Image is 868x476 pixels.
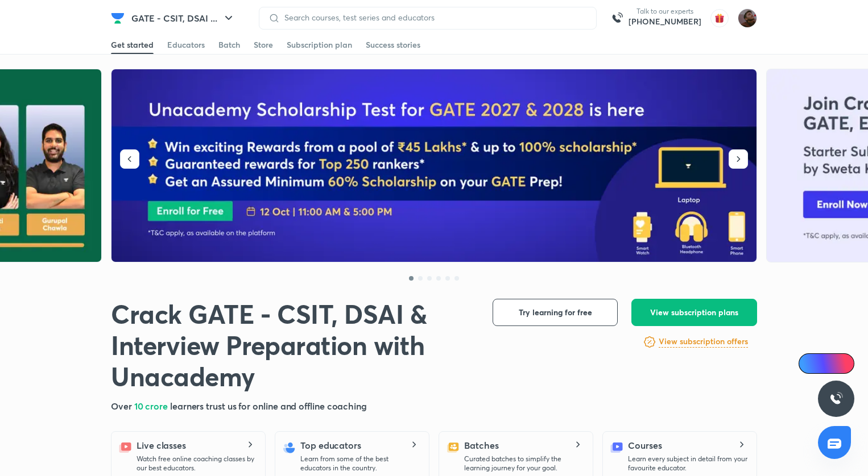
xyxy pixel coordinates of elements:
img: Icon [805,359,815,368]
a: Success stories [366,36,420,54]
button: GATE - CSIT, DSAI ... [125,7,242,30]
div: Get started [111,39,154,51]
h5: Live classes [137,439,186,452]
a: View subscription offers [659,335,748,349]
a: Store [254,36,273,54]
div: Educators [167,39,205,51]
h6: View subscription offers [659,336,748,348]
a: [PHONE_NUMBER] [629,16,701,27]
p: Learn from some of the best educators in the country. [300,454,420,473]
div: Batch [218,39,240,51]
h5: Top educators [300,439,361,452]
img: call-us [606,7,629,30]
img: avatar [710,9,729,27]
h1: Crack GATE - CSIT, DSAI & Interview Preparation with Unacademy [111,299,474,393]
input: Search courses, test series and educators [280,13,587,22]
a: Get started [111,36,154,54]
p: Curated batches to simplify the learning journey for your goal. [464,454,584,473]
span: Try learning for free [519,307,592,318]
span: learners trust us for online and offline coaching [170,400,367,412]
span: Ai Doubts [817,359,848,368]
img: Suryansh Singh [738,9,757,28]
a: Batch [218,36,240,54]
h5: Courses [628,439,662,452]
button: View subscription plans [631,299,757,326]
button: Try learning for free [493,299,618,326]
span: 10 crore [134,400,170,412]
span: Over [111,400,134,412]
a: Ai Doubts [799,353,854,374]
img: ttu [829,392,843,406]
div: Store [254,39,273,51]
span: View subscription plans [650,307,738,318]
a: Subscription plan [287,36,352,54]
p: Watch free online coaching classes by our best educators. [137,454,256,473]
a: Educators [167,36,205,54]
div: Subscription plan [287,39,352,51]
p: Learn every subject in detail from your favourite educator. [628,454,747,473]
p: Talk to our experts [629,7,701,16]
h5: Batches [464,439,498,452]
div: Success stories [366,39,420,51]
img: Company Logo [111,11,125,25]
